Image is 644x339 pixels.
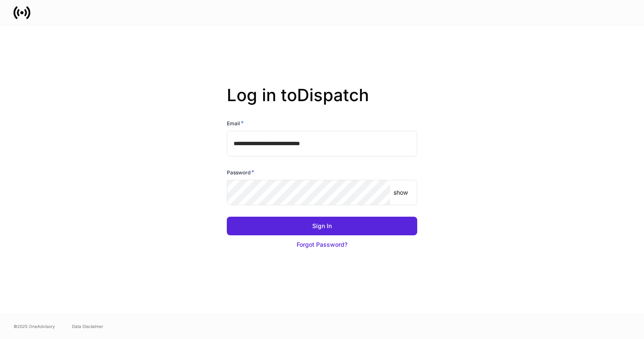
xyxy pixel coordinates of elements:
[394,188,408,197] p: show
[227,217,417,235] button: Sign In
[72,323,103,330] a: Data Disclaimer
[227,85,417,119] h2: Log in to Dispatch
[312,222,332,230] div: Sign In
[14,323,55,330] span: © 2025 OneAdvisory
[297,240,347,249] div: Forgot Password?
[227,235,417,254] button: Forgot Password?
[227,119,244,127] h6: Email
[227,168,254,176] h6: Password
